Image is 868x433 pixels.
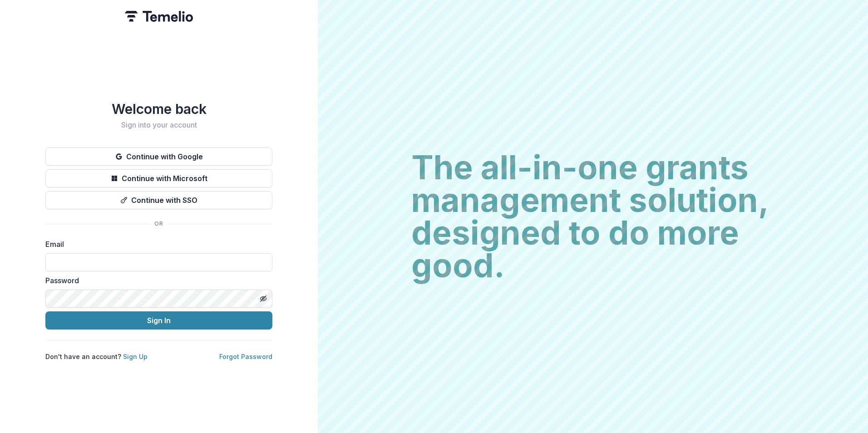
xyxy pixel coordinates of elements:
button: Continue with SSO [45,191,272,209]
button: Toggle password visibility [256,291,271,306]
h2: Sign into your account [45,121,272,129]
h1: Welcome back [45,101,272,117]
button: Continue with Microsoft [45,169,272,187]
button: Sign In [45,311,272,330]
label: Email [45,239,267,250]
img: Temelio [125,11,193,22]
p: Don't have an account? [45,352,148,361]
a: Sign Up [123,353,148,360]
a: Forgot Password [219,353,272,360]
label: Password [45,275,267,286]
button: Continue with Google [45,148,272,166]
